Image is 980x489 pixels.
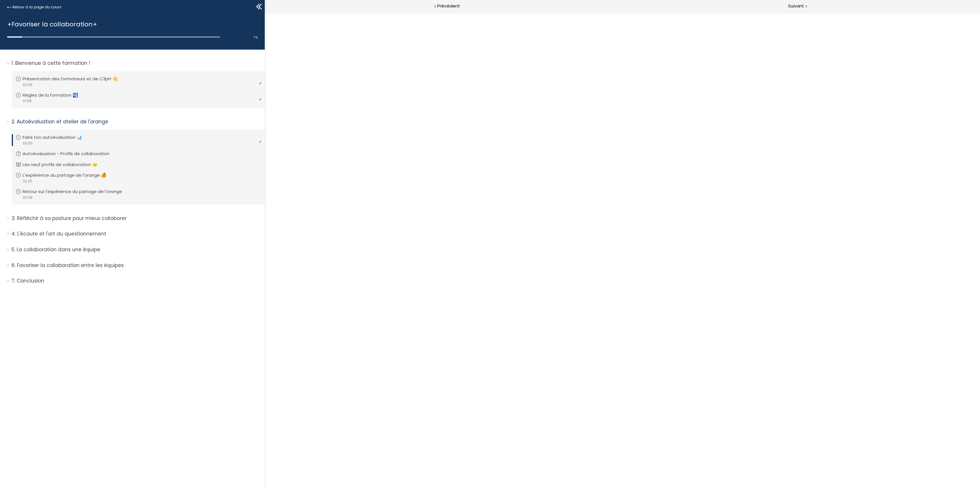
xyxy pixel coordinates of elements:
[3,476,61,489] iframe: chat widget
[11,118,15,125] span: 2.
[23,76,126,82] p: Présentation des formateurs et de C3pH 👋
[22,98,32,104] span: 01:58
[11,246,260,253] p: La collaboration dans une équipe
[22,82,32,87] span: 02:55
[11,230,16,237] span: 4.
[11,262,16,269] span: 6.
[11,215,16,222] span: 3.
[23,134,91,141] p: Faire ton autoévaluation 📊
[23,151,118,157] p: Autoévaluation - Profils de collaboration
[11,277,15,285] span: 7.
[788,3,804,10] span: Suivant
[7,4,61,10] a: Retour à la page du cours
[11,230,260,237] p: L'écoute et l'art du questionnement
[11,246,15,253] span: 5.
[23,92,87,98] p: Règles de la formation 🛂
[11,215,260,222] p: Réfléchir à sa posture pour mieux collaborer
[11,60,260,67] p: Bienvenue à cette formation !
[437,3,460,10] span: Précédent
[11,262,260,269] p: Favoriser la collaboration entre les équipes
[11,118,260,125] p: Autoévaluation et atelier de l'orange
[7,19,255,29] h1: +Favoriser la collaboration+
[11,60,14,67] span: 1.
[253,35,258,40] span: 7 %
[11,277,260,285] p: Conclusion
[22,141,33,146] span: 00:55
[12,4,61,10] span: Retour à la page du cours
